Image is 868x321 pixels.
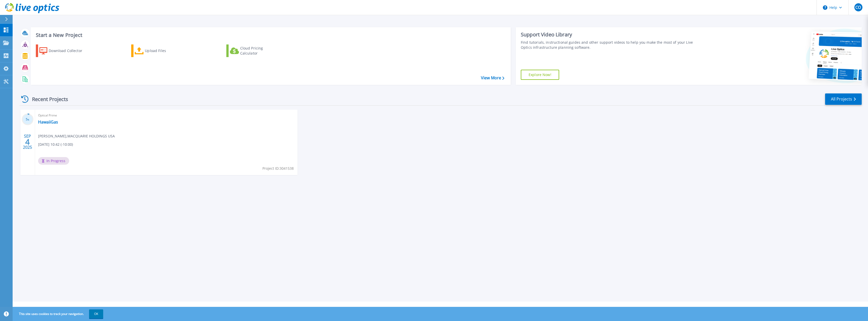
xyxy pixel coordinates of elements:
a: Download Collector [36,44,92,57]
div: SEP 2025 [23,133,32,151]
div: Cloud Pricing Calculator [240,46,281,56]
span: [PERSON_NAME] , MACQUARIE HOLDINGS USA [38,133,115,139]
span: Project ID: 3041538 [262,166,294,171]
h3: 5 [22,117,34,122]
span: 4 [25,140,30,144]
a: Cloud Pricing Calculator [226,44,283,57]
a: Explore Now! [521,70,559,80]
div: Find tutorials, instructional guides and other support videos to help you make the most of your L... [521,40,701,50]
a: HawaiiGas [38,119,58,125]
a: Upload Files [131,44,187,57]
span: CO [855,5,861,9]
div: Recent Projects [19,93,75,105]
span: Optical Prime [38,113,294,118]
h3: Start a New Project [36,32,504,38]
button: OK [89,309,103,318]
a: View More [481,76,504,80]
div: Upload Files [145,46,185,56]
span: [DATE] 10:42 (-10:00) [38,142,73,147]
span: This site uses cookies to track your navigation. [14,309,103,318]
div: Download Collector [49,46,89,56]
a: All Projects [825,93,862,105]
span: % [28,118,29,121]
span: In Progress [38,157,69,165]
div: Support Video Library [521,31,701,38]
